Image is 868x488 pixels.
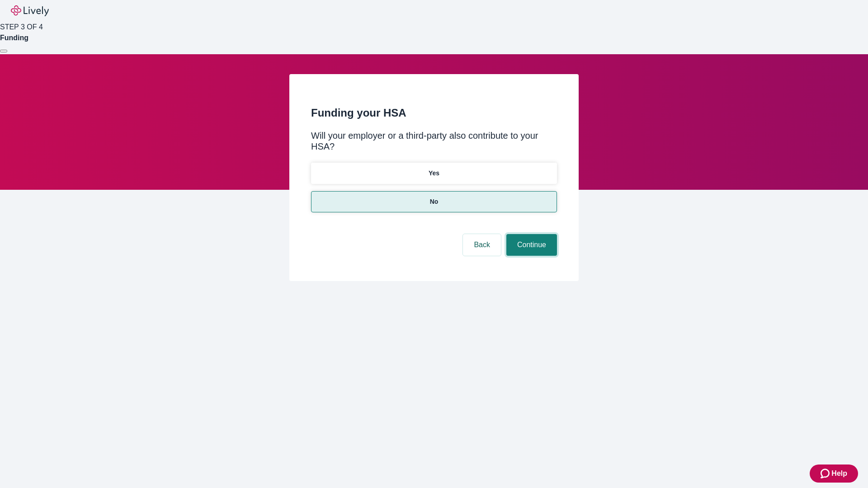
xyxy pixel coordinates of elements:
[810,465,858,483] button: Zendesk support iconHelp
[831,468,847,479] span: Help
[311,130,557,152] div: Will your employer or a third-party also contribute to your HSA?
[463,234,501,256] button: Back
[821,468,831,479] svg: Zendesk support icon
[311,105,557,121] h2: Funding your HSA
[430,197,439,206] p: No
[311,191,557,212] button: No
[429,169,439,178] p: Yes
[311,163,557,184] button: Yes
[11,5,49,16] img: Lively
[506,234,557,256] button: Continue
